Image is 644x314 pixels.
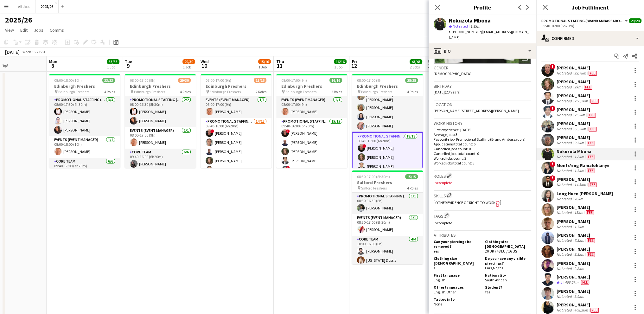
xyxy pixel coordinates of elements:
div: Monts’eng Ramalohlanye [557,163,609,168]
span: Other [446,290,456,294]
span: Fee [589,127,597,131]
h3: Gender [434,65,531,71]
span: ! [550,106,555,111]
app-card-role: Promotional Staffing (Brand Ambassadors)15/1509:40-16:00 (6h20m)![PERSON_NAME][PERSON_NAME][PERSO... [276,118,347,272]
div: 09:40-16:00 (6h20m) [541,23,639,28]
span: Wed [201,59,209,64]
div: Not rated [557,71,573,76]
div: [PERSON_NAME] [557,121,598,126]
span: Yes [434,249,439,253]
p: Cancelled jobs count: 0 [434,146,531,151]
h3: Skills [434,192,531,199]
div: Crew has different fees then in role [580,280,590,285]
span: Edinburgh Freshers [134,89,165,94]
div: 15km [573,210,584,215]
span: Edinburgh Freshers [361,89,392,94]
app-card-role: Core Team6/609:40-17:00 (7h20m) [49,158,120,227]
app-card-role: Core Team4/410:00-16:00 (6h)[PERSON_NAME][US_STATE] Dossis [352,236,423,285]
div: [PERSON_NAME] [557,232,596,238]
span: 15/15 [405,174,418,179]
p: Worked jobs count: 3 [434,156,531,161]
app-card-role: Events (Event Manager)1/108:00-17:00 (9h)[PERSON_NAME] [125,127,196,149]
div: Crew has different fees then in role [589,308,600,313]
app-card-role: Events (Event Manager)1/108:00-17:00 (9h)[PERSON_NAME] [276,96,347,118]
div: 1 Job [183,65,195,69]
span: Ears , [485,266,493,270]
span: 16/16 [334,59,347,64]
a: Edit [18,26,30,34]
span: 08:00-17:00 (9h) [130,78,156,83]
span: 20 UK / 48 EU / 16 US [485,249,517,253]
span: Edinburgh Freshers [285,89,316,94]
span: 11 [275,62,284,69]
span: Fee [586,210,594,215]
div: Not rated [557,99,573,104]
span: Fee [587,238,595,243]
h5: Tattoo info [434,297,480,302]
span: 29/30 [178,78,191,83]
div: 1 Job [334,65,346,69]
h3: Job Fulfilment [536,3,644,11]
div: Nokuzola Mbona [449,18,491,23]
span: ! [286,129,290,133]
h3: Tags [434,212,531,219]
h1: 2025/26 [5,15,32,25]
div: [PERSON_NAME] [557,107,597,112]
div: Not rated [557,224,573,229]
div: BST [39,49,46,54]
div: [PERSON_NAME] [557,65,598,71]
div: 08:00-17:00 (9h)16/16Edinburgh Freshers Edinburgh Freshers2 RolesEvents (Event Manager)1/108:00-1... [276,74,347,168]
div: 256.2km [573,99,589,104]
h5: Clothing size [DEMOGRAPHIC_DATA] [434,256,480,266]
span: 5 [560,280,562,285]
span: None [434,302,442,306]
span: Fee [589,183,597,187]
app-card-role: Promotional Staffing (Team Leader)1/108:30-16:30 (8h)[PERSON_NAME] [352,193,423,214]
span: [DATE] (23 years) [434,90,461,94]
a: Jobs [31,26,46,34]
div: Not rated [557,140,573,145]
div: 66.3km [573,126,587,131]
span: Fee [590,99,599,104]
div: 408.2km [573,308,589,313]
span: 15/16 [254,78,266,83]
div: 22.7km [573,71,587,76]
app-card-role: Promotional Staffing (Brand Ambassadors)18/1809:40-16:00 (6h20m)![PERSON_NAME][PERSON_NAME][PERSO... [352,132,423,311]
app-job-card: 08:00-18:00 (10h)33/33Edinburgh Freshers Edinburgh Freshers4 RolesPromotional Staffing (Team Lead... [49,74,120,168]
div: Not rated [557,168,573,173]
div: 2 Jobs [410,65,422,69]
span: Yes [498,266,503,270]
span: English [434,278,445,282]
span: South African [485,278,507,282]
div: Crew has different fees then in role [587,126,598,131]
p: Incomplete [434,221,531,225]
div: Not rated [557,154,573,159]
p: Cancelled jobs total count: 0 [434,151,531,156]
span: Fee [587,141,595,145]
a: View [3,26,16,34]
div: 2km [573,85,583,90]
span: 8 [48,62,57,69]
span: 43/43 [410,59,422,64]
app-job-card: 08:00-17:00 (9h)15/16Edinburgh Freshers Edinburgh Freshers2 RolesEvents (Event Manager)1/108:00-1... [201,74,271,168]
span: Week 36 [21,49,37,54]
span: English , [434,290,446,294]
span: ! [286,166,290,170]
span: Fee [588,113,596,118]
div: Long Huen [PERSON_NAME] [557,191,613,196]
span: Fee [587,169,595,173]
span: 9 [124,62,132,69]
span: Fee [589,71,597,76]
app-card-role: Promotional Staffing (Team Leader)2/208:00-16:30 (8h30m)[PERSON_NAME][PERSON_NAME] [125,96,196,127]
span: 4 Roles [104,89,115,94]
button: All Jobs [13,0,35,13]
a: Comms [47,26,67,34]
span: Edinburgh Freshers [210,89,241,94]
p: Applications total count: 6 [434,142,531,146]
div: Crew has different fees then in role [585,238,596,243]
span: 29/30 [182,59,195,64]
div: Crew has different fees then in role [589,99,600,104]
h3: Edinburgh Freshers [125,83,196,89]
app-job-card: 08:30-17:00 (8h30m)15/15Salford Freshers Salford Freshers4 RolesPromotional Staffing (Team Leader... [352,170,423,264]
